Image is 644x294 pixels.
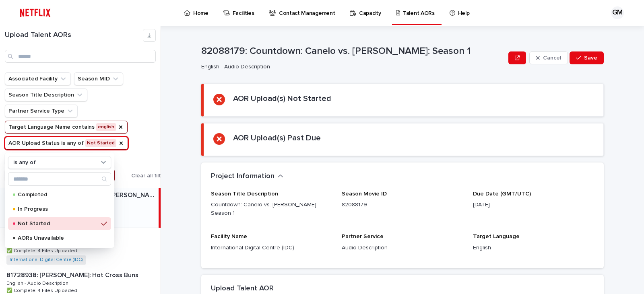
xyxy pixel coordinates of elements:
p: Audio Description [342,244,463,252]
input: Search [5,50,156,63]
p: International Digital Centre (IDC) [211,244,332,252]
p: is any of [13,159,36,166]
button: AOR Upload Status [5,137,128,150]
span: Due Date (GMT/UTC) [473,191,531,197]
h2: Project Information [211,172,275,181]
p: [DATE] [473,201,594,209]
button: Project Information [211,172,283,181]
p: AORs Unavailable [18,235,98,241]
a: International Digital Centre (IDC) [10,257,83,263]
p: 82088179 [342,201,463,209]
p: ✅ Complete: 4 Files Uploaded [6,286,79,294]
span: Clear all filters [131,173,169,179]
button: Associated Facility [5,72,71,85]
p: English - Audio Description [201,64,502,70]
button: Clear all filters [128,170,169,182]
div: GM [611,6,624,19]
button: Partner Service Type [5,105,78,117]
h2: AOR Upload(s) Not Started [233,94,331,103]
button: Target Language Name [5,121,128,134]
button: Cancel [529,51,568,64]
button: Season MID [74,72,123,85]
p: Countdown: Canelo vs. [PERSON_NAME]: Season 1 [211,201,332,218]
button: Season Title Description [5,88,87,101]
p: 82088179: Countdown: Canelo vs. [PERSON_NAME]: Season 1 [201,45,505,57]
h2: Upload Talent AOR [211,284,274,293]
span: Facility Name [211,234,247,239]
img: ifQbXi3ZQGMSEF7WDB7W [16,5,54,21]
div: Search [8,172,111,186]
p: 81728938: [PERSON_NAME]: Hot Cross Buns [6,270,140,279]
span: Partner Service [342,234,384,239]
p: English - Audio Description [6,279,70,286]
span: Cancel [543,55,561,61]
span: Season Title Description [211,191,278,197]
span: Target Language [473,234,520,239]
span: Season Movie ID [342,191,387,197]
p: In Progress [18,206,98,212]
button: Save [570,51,604,64]
span: Save [584,55,597,61]
input: Search [8,173,111,185]
p: Completed [18,192,98,197]
h1: Upload Talent AORs [5,31,143,40]
p: ✅ Complete: 4 Files Uploaded [6,247,79,254]
h2: AOR Upload(s) Past Due [233,133,321,143]
p: Not Started [18,221,98,226]
p: English [473,244,594,252]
